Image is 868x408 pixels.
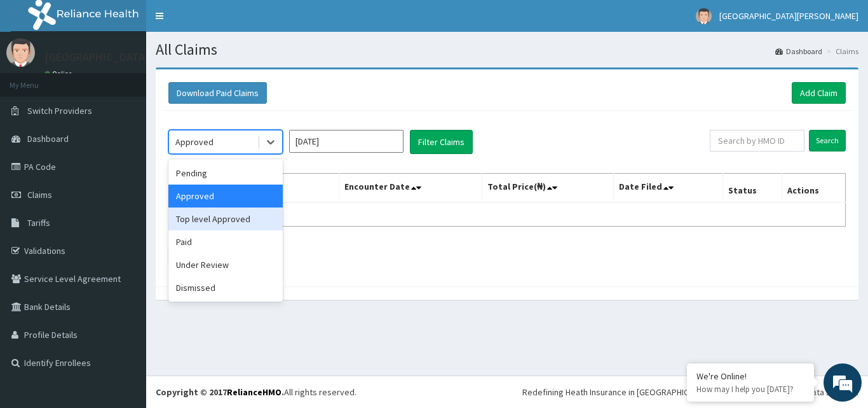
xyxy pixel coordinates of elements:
[289,130,403,153] input: Select Month and Year
[710,130,804,151] input: Search by HMO ID
[156,386,284,398] strong: Copyright © 2017 .
[824,46,858,57] li: Claims
[696,370,804,382] div: We're Online!
[775,46,822,57] a: Dashboard
[522,386,858,398] div: Redefining Heath Insurance in [GEOGRAPHIC_DATA] using Telemedicine and Data Science!
[792,82,846,104] a: Add Claim
[809,130,846,151] input: Search
[6,38,35,67] img: User Image
[782,174,845,203] th: Actions
[27,217,50,229] span: Tariffs
[339,174,482,203] th: Encounter Date
[74,123,175,251] span: We're online!
[696,384,804,395] p: How may I help you today?
[6,272,242,317] textarea: Type your message and hit 'Enter'
[175,136,214,148] div: Approved
[168,230,283,253] div: Paid
[614,174,723,203] th: Date Filed
[24,64,51,95] img: d_794563401_company_1708531726252_794563401
[44,69,75,78] a: Online
[44,52,233,63] p: [GEOGRAPHIC_DATA][PERSON_NAME]
[168,208,283,230] div: Top level Approved
[410,130,473,154] button: Filter Claims
[146,376,868,408] footer: All rights reserved.
[168,82,267,104] button: Download Paid Claims
[168,253,283,276] div: Under Review
[66,71,214,88] div: Chat with us now
[27,105,92,116] span: Switch Providers
[696,8,712,24] img: User Image
[719,10,858,22] span: [GEOGRAPHIC_DATA][PERSON_NAME]
[168,162,283,185] div: Pending
[227,386,281,398] a: RelianceHMO
[168,276,283,299] div: Dismissed
[27,133,69,144] span: Dashboard
[482,174,614,203] th: Total Price(₦)
[723,174,782,203] th: Status
[27,189,52,200] span: Claims
[156,41,858,58] h1: All Claims
[168,185,283,208] div: Approved
[208,6,239,37] div: Minimize live chat window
